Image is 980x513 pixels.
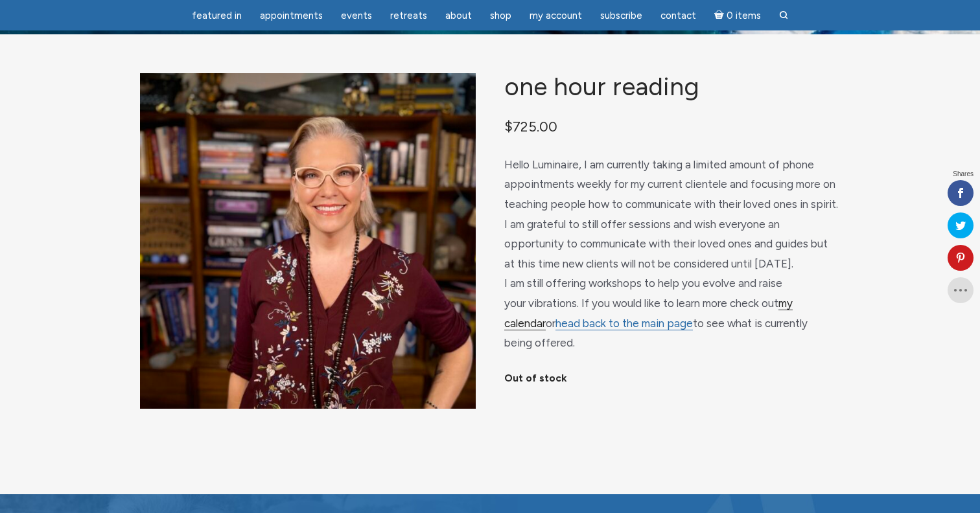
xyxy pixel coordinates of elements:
span: Shop [490,10,511,21]
a: Contact [653,3,704,28]
span: featured in [192,10,242,21]
a: Events [333,3,380,28]
a: head back to the main page [555,317,693,330]
span: Appointments [260,10,323,21]
span: Retreats [390,10,427,21]
span: Contact [660,10,696,21]
a: Appointments [252,3,331,28]
span: 0 items [727,11,761,21]
h1: One Hour Reading [504,73,840,101]
p: Out of stock [504,369,840,389]
i: Cart [714,10,727,21]
a: Cart0 items [706,2,769,28]
a: Subscribe [592,3,650,28]
a: Retreats [382,3,435,28]
span: My Account [530,10,582,21]
bdi: 725.00 [504,118,557,135]
span: Hello Luminaire, I am currently taking a limited amount of phone appointments weekly for my curre... [504,158,838,349]
span: Subscribe [600,10,642,21]
a: About [437,3,480,28]
img: One Hour Reading [140,73,476,409]
a: My Account [522,3,590,28]
a: my calendar [504,297,793,330]
span: Events [341,10,372,21]
a: featured in [184,3,250,28]
a: Shop [482,3,519,28]
span: $ [504,118,513,135]
span: About [445,10,472,21]
span: Shares [953,171,974,177]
